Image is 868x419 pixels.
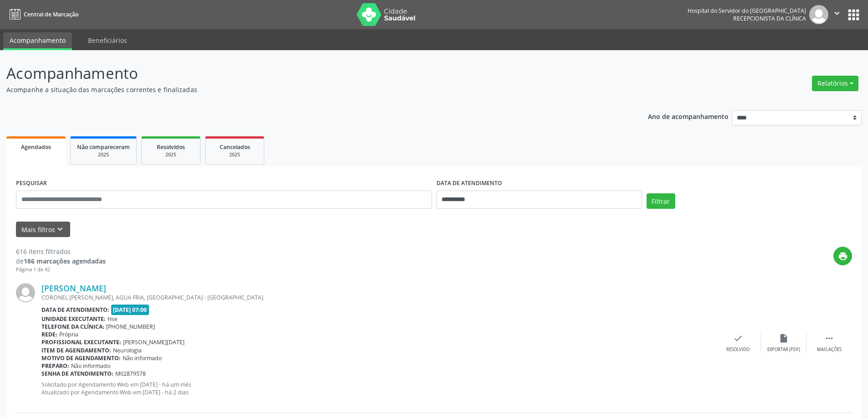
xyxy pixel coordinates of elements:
[846,7,862,23] button: apps
[16,176,47,191] label: PESQUISAR
[16,283,35,302] img: img
[212,151,257,158] div: 2025
[648,110,729,122] p: Ano de acompanhamento
[6,7,78,22] a: Central de Marcação
[733,333,743,343] i: check
[59,331,78,338] span: Própria
[16,247,106,256] div: 616 itens filtrados
[733,15,806,22] span: Recepcionista da clínica
[41,381,715,396] p: Solicitado por Agendamento Web em [DATE] - há um mês Atualizado por Agendamento Web em [DATE] - h...
[647,193,675,209] button: Filtrar
[106,323,155,331] span: [PHONE_NUMBER]
[77,151,130,158] div: 2025
[41,315,106,323] b: Unidade executante:
[16,266,106,274] div: Página 1 de 42
[838,251,848,261] i: print
[41,362,69,370] b: Preparo:
[123,354,162,362] span: Não informado
[113,347,142,354] span: Neurologia
[77,143,130,151] span: Não compareceram
[115,370,146,378] span: M02879578
[21,143,51,151] span: Agendados
[157,143,185,151] span: Resolvidos
[817,347,842,353] div: Mais ações
[71,362,110,370] span: Não informado
[41,338,121,346] b: Profissional executante:
[726,347,750,353] div: Resolvido
[41,354,121,362] b: Motivo de agendamento:
[833,247,852,265] button: print
[24,10,78,18] span: Central de Marcação
[111,305,149,315] span: [DATE] 07:00
[220,143,250,151] span: Cancelados
[16,222,70,238] button: Mais filtroskeyboard_arrow_down
[767,347,800,353] div: Exportar (PDF)
[779,333,789,343] i: insert_drive_file
[41,331,57,338] b: Rede:
[688,7,806,15] div: Hospital do Servidor do [GEOGRAPHIC_DATA]
[6,85,605,94] p: Acompanhe a situação das marcações correntes e finalizadas
[3,32,72,50] a: Acompanhamento
[123,338,185,346] span: [PERSON_NAME][DATE]
[809,5,828,24] img: img
[41,294,715,301] div: CORONEL [PERSON_NAME], AGUA FRIA, [GEOGRAPHIC_DATA] - [GEOGRAPHIC_DATA]
[148,151,194,158] div: 2025
[41,306,109,314] b: Data de atendimento:
[41,323,104,331] b: Telefone da clínica:
[832,8,842,18] i: 
[16,256,106,266] div: de
[828,5,846,24] button: 
[41,347,111,354] b: Item de agendamento:
[812,76,858,91] button: Relatórios
[41,370,113,378] b: Senha de atendimento:
[82,32,134,48] a: Beneficiários
[108,315,118,323] span: Hse
[41,283,106,293] a: [PERSON_NAME]
[437,176,502,191] label: DATA DE ATENDIMENTO
[24,257,106,265] strong: 186 marcações agendadas
[824,333,834,343] i: 
[55,224,65,234] i: keyboard_arrow_down
[6,62,605,85] p: Acompanhamento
